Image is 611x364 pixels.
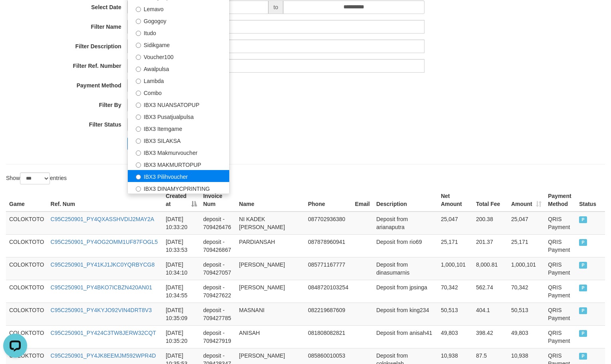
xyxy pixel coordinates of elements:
[508,189,545,212] th: Amount: activate to sort column ascending
[163,325,200,348] td: [DATE] 10:35:20
[438,325,473,348] td: 49,803
[128,182,229,194] label: IBX3 DINAMYCPRINTING
[579,239,587,246] span: PAID
[236,325,305,348] td: ANISAH
[51,352,156,359] a: C95C250901_PY4JK8EEMJM592WPR4D
[438,303,473,325] td: 50,513
[136,19,141,24] input: Gogogoy
[373,234,438,257] td: Deposit from rio69
[163,212,200,235] td: [DATE] 10:33:20
[51,216,155,222] a: C95C250901_PY4QXASSHVDIJ2MAY2A
[305,189,351,212] th: Phone
[136,31,141,36] input: Itudo
[508,303,545,325] td: 50,513
[128,14,229,26] label: Gogogoy
[373,280,438,303] td: Deposit from jpsinga
[200,280,236,303] td: deposit - 709427622
[438,280,473,303] td: 70,342
[545,257,576,280] td: QRIS Payment
[545,189,576,212] th: Payment Method
[373,257,438,280] td: Deposit from dinasumarnis
[508,212,545,235] td: 25,047
[473,257,508,280] td: 8,000.81
[3,3,27,27] button: Open LiveChat chat widget
[545,212,576,235] td: QRIS Payment
[508,325,545,348] td: 49,803
[236,189,305,212] th: Name
[136,162,141,168] input: IBX3 MAKMURTOPUP
[128,146,229,158] label: IBX3 Makmurvoucher
[163,189,200,212] th: Created at: activate to sort column descending
[200,303,236,325] td: deposit - 709427785
[545,325,576,348] td: QRIS Payment
[236,303,305,325] td: MASNANI
[473,325,508,348] td: 398.42
[6,325,48,348] td: COLOKTOTO
[305,303,351,325] td: 082219687609
[236,257,305,280] td: [PERSON_NAME]
[163,234,200,257] td: [DATE] 10:33:53
[128,170,229,182] label: IBX3 Pilihvoucher
[136,55,141,60] input: Voucher100
[305,325,351,348] td: 081808082821
[200,257,236,280] td: deposit - 709427057
[128,134,229,146] label: IBX3 SILAKSA
[438,212,473,235] td: 25,047
[128,2,229,14] label: Lemavo
[545,303,576,325] td: QRIS Payment
[136,186,141,192] input: IBX3 DINAMYCPRINTING
[473,280,508,303] td: 562.74
[373,212,438,235] td: Deposit from arianaputra
[20,172,50,184] select: Showentries
[200,325,236,348] td: deposit - 709427919
[6,189,48,212] th: Game
[352,189,373,212] th: Email
[136,127,141,132] input: IBX3 Itemgame
[128,62,229,74] label: Awalpulsa
[236,234,305,257] td: PARDIANSAH
[6,280,48,303] td: COLOKTOTO
[51,239,158,245] a: C95C250901_PY4OG2OMM1UF87FOGL5
[128,26,229,38] label: Itudo
[163,257,200,280] td: [DATE] 10:34:10
[473,212,508,235] td: 200.38
[128,98,229,110] label: IBX3 NUANSATOPUP
[128,122,229,134] label: IBX3 Itemgame
[438,257,473,280] td: 1,000,101
[136,79,141,84] input: Lambda
[508,280,545,303] td: 70,342
[128,38,229,50] label: Sidikgame
[6,172,67,184] label: Show entries
[200,212,236,235] td: deposit - 709426476
[6,303,48,325] td: COLOKTOTO
[373,303,438,325] td: Deposit from king234
[136,43,141,48] input: Sidikgame
[136,103,141,108] input: IBX3 NUANSATOPUP
[51,261,155,268] a: C95C250901_PY41KJ1JKC0YQRBYCG8
[51,307,152,313] a: C95C250901_PY4KYJO92VIN4DRT8V3
[473,303,508,325] td: 404.1
[48,189,163,212] th: Ref. Num
[576,189,605,212] th: Status
[373,325,438,348] td: Deposit from anisah41
[128,74,229,86] label: Lambda
[136,138,141,144] input: IBX3 SILAKSA
[136,7,141,12] input: Lemavo
[128,110,229,122] label: IBX3 Pusatjualpulsa
[305,280,351,303] td: 0848720103254
[200,234,236,257] td: deposit - 709426867
[268,0,284,14] span: to
[305,212,351,235] td: 087702936380
[136,174,141,180] input: IBX3 Pilihvoucher
[579,330,587,337] span: PAID
[473,189,508,212] th: Total Fee
[579,216,587,223] span: PAID
[128,86,229,98] label: Combo
[6,234,48,257] td: COLOKTOTO
[6,212,48,235] td: COLOKTOTO
[51,284,153,291] a: C95C250901_PY4BKO7ICBZN420AN01
[51,330,156,336] a: C95C250901_PY424C3TW8JERW32CQT
[136,91,141,96] input: Combo
[163,280,200,303] td: [DATE] 10:34:55
[6,257,48,280] td: COLOKTOTO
